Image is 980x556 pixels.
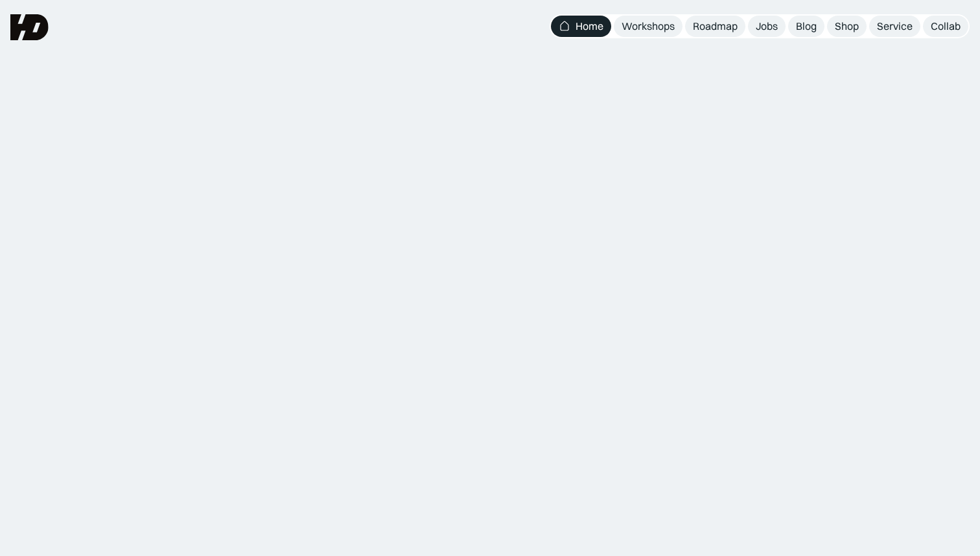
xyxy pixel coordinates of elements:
[835,19,859,33] div: Shop
[756,19,778,33] div: Jobs
[877,19,913,33] div: Service
[622,19,675,33] div: Workshops
[931,19,961,33] div: Collab
[614,16,682,37] a: Workshops
[869,16,920,37] a: Service
[693,19,738,33] div: Roadmap
[748,16,786,37] a: Jobs
[788,16,824,37] a: Blog
[576,19,603,33] div: Home
[551,16,611,37] a: Home
[685,16,745,37] a: Roadmap
[796,19,817,33] div: Blog
[827,16,867,37] a: Shop
[923,16,968,37] a: Collab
